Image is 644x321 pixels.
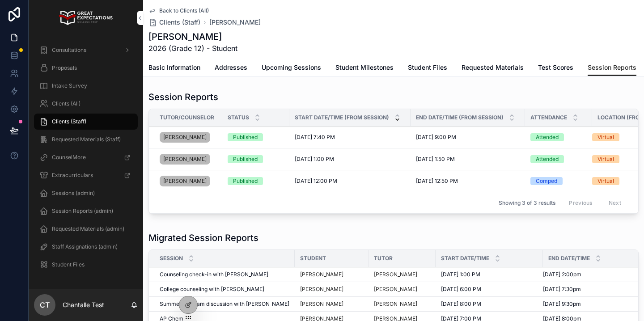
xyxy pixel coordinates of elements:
a: [PERSON_NAME] [374,300,430,308]
a: Clients (All) [34,96,138,112]
a: [PERSON_NAME] [160,132,210,143]
div: Virtual [597,133,614,141]
a: Back to Clients (All) [148,7,209,14]
a: Consultations [34,42,138,58]
a: Proposals [34,60,138,76]
span: Clients (All) [52,100,80,107]
span: [DATE] 1:00 PM [295,156,334,163]
a: Published [228,133,284,141]
span: Requested Materials [462,63,524,72]
span: Tutor/Counselor [160,114,214,121]
span: [DATE] 1:50 PM [416,156,455,163]
a: [PERSON_NAME] [374,286,417,293]
a: [PERSON_NAME] [374,286,430,293]
span: [DATE] 7:40 PM [295,134,335,141]
div: Published [233,133,258,141]
span: End Date/Time (from Session) [416,114,504,121]
div: Comped [536,177,557,185]
span: College counseling with [PERSON_NAME] [160,286,264,293]
span: Clients (Staff) [159,18,200,27]
span: Session Reports [588,63,636,72]
a: [DATE] 1:50 PM [416,156,520,163]
a: Requested Materials (Staff) [34,131,138,148]
a: [PERSON_NAME] [300,300,363,308]
a: Published [228,177,284,185]
a: Upcoming Sessions [262,59,321,77]
a: Sessions (admin) [34,185,138,201]
a: [PERSON_NAME] [160,130,217,144]
a: [DATE] 7:40 PM [295,134,405,141]
span: [DATE] 7:30pm [543,286,581,293]
a: [PERSON_NAME] [160,176,210,186]
a: Test Scores [538,59,573,77]
span: [DATE] 12:50 PM [416,177,458,185]
span: Extracurriculars [52,172,93,179]
span: Test Scores [538,63,573,72]
a: [PERSON_NAME] [160,174,217,188]
a: [DATE] 9:00 PM [416,134,520,141]
span: [DATE] 1:00 PM [441,271,480,278]
div: Virtual [597,155,614,163]
a: Session Reports [588,59,636,76]
span: Staff Assignations (admin) [52,243,118,250]
span: Intake Survey [52,82,87,89]
a: [PERSON_NAME] [300,271,343,278]
a: [PERSON_NAME] [160,152,217,166]
a: [PERSON_NAME] [300,286,343,293]
span: Session [160,255,183,262]
a: Requested Materials (admin) [34,221,138,237]
a: Session Reports (admin) [34,203,138,219]
a: [DATE] 7:30pm [543,286,634,293]
span: Requested Materials (Staff) [52,136,121,143]
span: [DATE] 6:00 PM [441,286,481,293]
span: Requested Materials (admin) [52,225,124,232]
a: Summer program discussion with [PERSON_NAME] [160,300,289,308]
a: [PERSON_NAME] [374,300,417,308]
span: Status [228,114,249,121]
a: Requested Materials [462,59,524,77]
div: Attended [536,133,559,141]
span: Start Date/Time [441,255,489,262]
span: Student Files [52,261,85,268]
a: [PERSON_NAME] [209,18,261,27]
a: College counseling with [PERSON_NAME] [160,286,289,293]
a: [PERSON_NAME] [160,154,210,165]
a: Student Files [408,59,447,77]
a: Attended [530,133,587,141]
a: [DATE] 12:50 PM [416,177,520,185]
span: Counseling check-in with [PERSON_NAME] [160,271,268,278]
a: [PERSON_NAME] [374,271,417,278]
span: [DATE] 9:00 PM [416,134,456,141]
a: Intake Survey [34,78,138,94]
a: [DATE] 2:00pm [543,271,634,278]
h1: Migrated Session Reports [148,232,258,244]
span: [DATE] 9:30pm [543,300,581,308]
a: [PERSON_NAME] [300,300,343,308]
span: Student Files [408,63,447,72]
span: [PERSON_NAME] [163,156,207,163]
span: [PERSON_NAME] [163,134,207,141]
a: Clients (Staff) [148,18,200,27]
span: Back to Clients (All) [159,7,209,14]
a: Student Files [34,257,138,273]
a: [PERSON_NAME] [374,271,430,278]
a: Clients (Staff) [34,114,138,130]
span: Sessions (admin) [52,190,95,197]
span: Session Reports (admin) [52,207,113,215]
a: [DATE] 8:00 PM [441,300,538,308]
a: [DATE] 12:00 PM [295,177,405,185]
a: Attended [530,155,587,163]
a: Comped [530,177,587,185]
span: Start Date/Time (from Session) [295,114,389,121]
span: Proposals [52,64,77,72]
h1: Session Reports [148,91,218,103]
a: Addresses [215,59,247,77]
a: CounselMore [34,149,138,165]
a: Student Milestones [335,59,394,77]
a: Counseling check-in with [PERSON_NAME] [160,271,289,278]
